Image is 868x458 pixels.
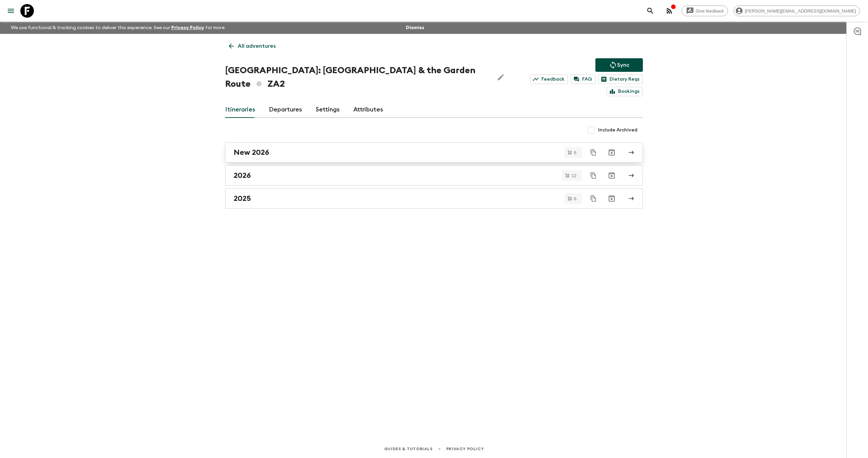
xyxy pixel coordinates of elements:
[225,102,255,118] a: Itineraries
[607,87,643,96] a: Bookings
[316,102,340,118] a: Settings
[587,146,599,159] button: Duplicate
[570,196,580,201] span: 6
[494,64,508,91] button: Edit Adventure Title
[404,23,426,33] button: Dismiss
[225,188,643,209] a: 2025
[692,8,728,14] span: Give feedback
[587,192,599,205] button: Duplicate
[234,148,269,157] h2: New 2026
[530,75,568,84] a: Feedback
[605,146,618,159] button: Archive
[234,194,251,203] h2: 2025
[682,5,728,16] a: Give feedback
[571,75,595,84] a: FAQ
[617,61,629,69] p: Sync
[595,58,643,72] button: Sync adventure departures to the booking engine
[644,4,657,18] button: search adventures
[384,445,433,453] a: Guides & Tutorials
[171,25,204,30] a: Privacy Policy
[353,102,383,118] a: Attributes
[598,75,643,84] a: Dietary Reqs
[568,173,580,178] span: 12
[225,64,489,91] h1: [GEOGRAPHIC_DATA]: [GEOGRAPHIC_DATA] & the Garden Route ZA2
[225,142,643,163] a: New 2026
[8,22,228,34] p: We use functional & tracking cookies to deliver this experience. See our for more.
[234,171,251,180] h2: 2026
[570,150,580,155] span: 6
[605,192,618,205] button: Archive
[605,169,618,182] button: Archive
[238,42,276,50] p: All adventures
[446,445,484,453] a: Privacy Policy
[4,4,18,18] button: menu
[587,169,599,182] button: Duplicate
[225,165,643,186] a: 2026
[598,127,637,133] span: Include Archived
[269,102,302,118] a: Departures
[225,39,279,53] a: All adventures
[733,5,860,16] div: [PERSON_NAME][EMAIL_ADDRESS][DOMAIN_NAME]
[741,8,860,14] span: [PERSON_NAME][EMAIL_ADDRESS][DOMAIN_NAME]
